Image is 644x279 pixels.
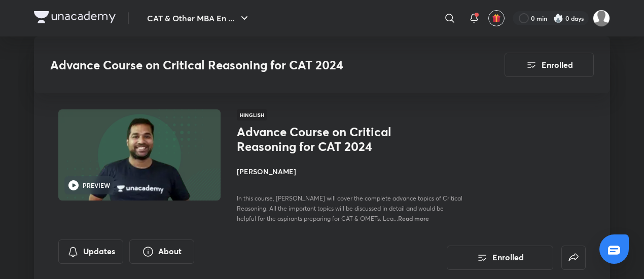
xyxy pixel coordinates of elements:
button: avatar [488,10,505,26]
button: false [561,246,586,270]
img: avatar [492,14,501,23]
span: Hinglish [237,109,267,121]
button: Enrolled [505,53,594,77]
img: Avinash Tibrewal [593,10,610,27]
h1: Advance Course on Critical Reasoning for CAT 2024 [237,125,403,154]
h4: [PERSON_NAME] [237,166,464,177]
button: Enrolled [447,246,553,270]
span: Read more [398,214,429,222]
h6: PREVIEW [83,181,110,190]
button: Updates [58,240,123,264]
a: Company Logo [34,11,116,26]
h3: Advance Course on Critical Reasoning for CAT 2024 [50,58,447,72]
span: In this course, [PERSON_NAME] will cover the complete advance topics of Critical Reasoning. All t... [237,194,462,222]
button: CAT & Other MBA En ... [141,8,257,28]
img: streak [553,13,563,23]
img: Company Logo [34,11,116,23]
button: About [129,240,194,264]
img: Thumbnail [57,108,222,202]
